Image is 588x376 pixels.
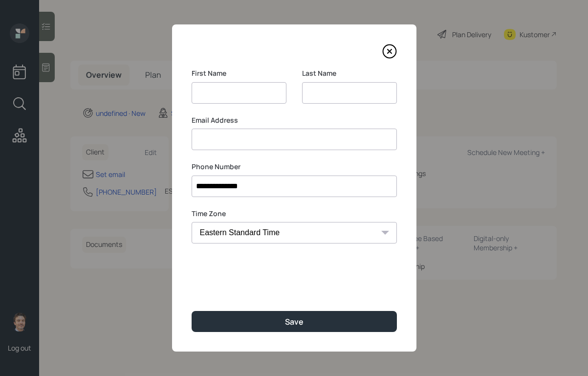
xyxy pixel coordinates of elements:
[285,316,304,327] div: Save
[192,162,397,172] label: Phone Number
[192,115,397,125] label: Email Address
[192,209,397,219] label: Time Zone
[192,311,397,332] button: Save
[302,68,397,78] label: Last Name
[192,68,286,78] label: First Name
